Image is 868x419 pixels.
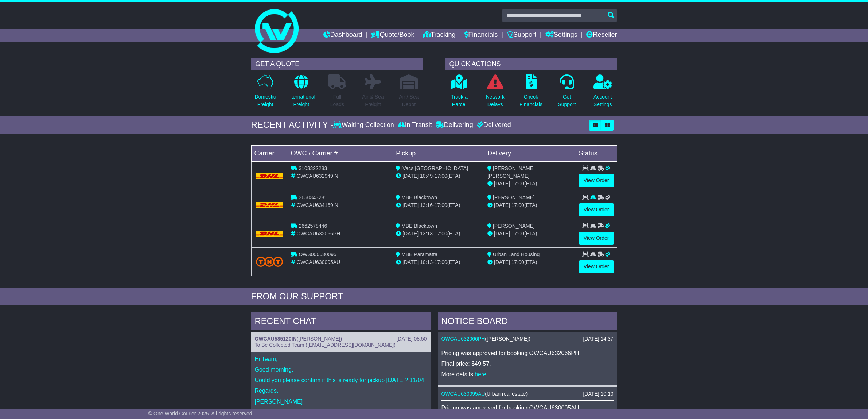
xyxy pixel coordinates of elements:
[256,231,283,237] img: DHL.png
[396,258,481,266] div: - (ETA)
[298,336,340,342] span: [PERSON_NAME]
[434,121,475,129] div: Delivering
[507,29,536,42] a: Support
[287,93,315,108] p: International Freight
[435,259,447,265] span: 17:00
[441,360,614,367] p: Final price: $49.57.
[579,232,614,245] a: View Order
[494,231,510,237] span: [DATE]
[420,259,433,265] span: 10:13
[333,121,396,129] div: Waiting Collection
[493,195,535,200] span: [PERSON_NAME]
[323,29,362,42] a: Dashboard
[511,202,524,208] span: 17:00
[288,145,393,161] td: OWC / Carrier #
[402,259,419,265] span: [DATE]
[396,201,481,209] div: - (ETA)
[296,202,338,208] span: OWCAU634169IN
[441,336,614,342] div: ( )
[396,336,427,342] div: [DATE] 08:50
[486,93,504,108] p: Network Delays
[487,391,526,397] span: Urban real estate
[579,260,614,273] a: View Order
[545,29,577,42] a: Settings
[493,223,535,229] span: [PERSON_NAME]
[487,165,535,179] span: [PERSON_NAME] [PERSON_NAME]
[586,29,617,42] a: Reseller
[393,145,484,161] td: Pickup
[299,251,336,257] span: OWS000630095
[299,195,327,200] span: 3650343281
[402,231,419,237] span: [DATE]
[401,195,437,200] span: MBE Blacktown
[451,74,468,112] a: Track aParcel
[299,223,327,229] span: 2662578446
[487,258,573,266] div: (ETA)
[255,336,427,342] div: ( )
[254,93,276,108] p: Domestic Freight
[396,172,481,180] div: - (ETA)
[255,342,396,348] span: To Be Collected Team ([EMAIL_ADDRESS][DOMAIN_NAME])
[254,74,276,112] a: DomesticFreight
[487,201,573,209] div: (ETA)
[256,202,283,208] img: DHL.png
[255,398,427,405] p: [PERSON_NAME]
[511,259,524,265] span: 17:00
[435,173,447,179] span: 17:00
[396,121,434,129] div: In Transit
[402,202,419,208] span: [DATE]
[583,336,613,342] div: [DATE] 14:37
[251,145,288,161] td: Carrier
[494,202,510,208] span: [DATE]
[420,202,433,208] span: 13:16
[148,411,254,416] span: © One World Courier 2025. All rights reserved.
[441,404,614,411] p: Pricing was approved for booking OWCAU630095AU.
[487,336,529,342] span: [PERSON_NAME]
[475,371,486,377] a: here
[296,173,338,179] span: OWCAU632949IN
[493,251,540,257] span: Urban Land Housing
[251,58,423,70] div: GET A QUOTE
[371,29,414,42] a: Quote/Book
[420,173,433,179] span: 10:49
[255,336,297,342] a: OWCAU585120IN
[593,93,612,108] p: Account Settings
[399,93,419,108] p: Air / Sea Depot
[451,93,468,108] p: Track a Parcel
[296,259,340,265] span: OWCAU630095AU
[402,173,419,179] span: [DATE]
[251,291,617,302] div: FROM OUR SUPPORT
[255,366,427,373] p: Good morning.
[287,74,316,112] a: InternationalFreight
[557,74,576,112] a: GetSupport
[255,355,427,362] p: Hi Team,
[475,121,511,129] div: Delivered
[256,257,283,266] img: TNT_Domestic.png
[441,371,614,378] p: More details: .
[441,336,485,342] a: OWCAU632066PH
[296,231,340,237] span: OWCAU632066PH
[464,29,498,42] a: Financials
[558,93,576,108] p: Get Support
[255,387,427,394] p: Regards,
[583,391,613,397] div: [DATE] 10:10
[579,203,614,216] a: View Order
[251,312,431,332] div: RECENT CHAT
[362,93,384,108] p: Air & Sea Freight
[441,350,614,357] p: Pricing was approved for booking OWCAU632066PH.
[484,145,576,161] td: Delivery
[441,391,485,397] a: OWCAU630095AU
[401,165,468,171] span: iVacs [GEOGRAPHIC_DATA]
[401,223,437,229] span: MBE Blacktown
[299,165,327,171] span: 3103322283
[441,391,614,397] div: ( )
[576,145,617,161] td: Status
[487,180,573,188] div: (ETA)
[423,29,455,42] a: Tracking
[494,259,510,265] span: [DATE]
[494,181,510,187] span: [DATE]
[519,74,543,112] a: CheckFinancials
[487,230,573,238] div: (ETA)
[485,74,505,112] a: NetworkDelays
[435,202,447,208] span: 17:00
